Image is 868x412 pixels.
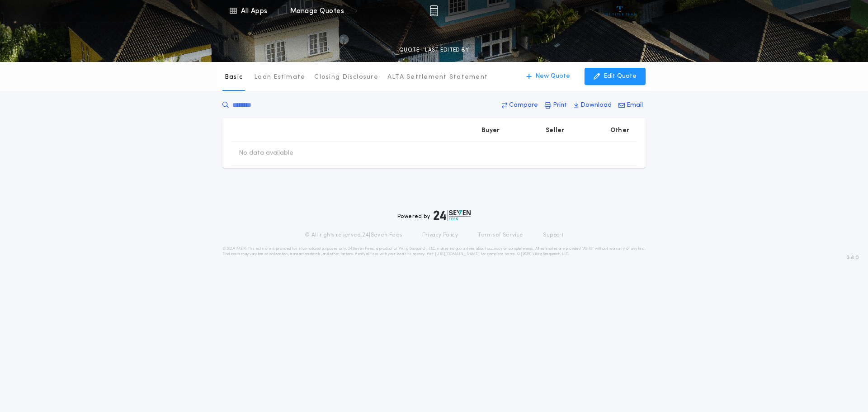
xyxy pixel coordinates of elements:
[478,232,523,239] a: Terms of Service
[222,246,646,257] p: DISCLAIMER: This estimate is provided for informational purposes only. 24|Seven Fees, a product o...
[509,101,538,110] p: Compare
[610,126,629,135] p: Other
[546,126,565,135] p: Seller
[254,73,305,82] p: Loan Estimate
[535,72,570,81] p: New Quote
[399,46,469,55] p: QUOTE - LAST EDITED BY
[553,101,567,110] p: Print
[542,97,570,114] button: Print
[627,101,643,110] p: Email
[580,101,612,110] p: Download
[517,68,579,85] button: New Quote
[434,210,471,221] img: logo
[231,142,301,165] td: No data available
[604,72,637,81] p: Edit Quote
[305,232,402,239] p: © All rights reserved. 24|Seven Fees
[314,73,378,82] p: Closing Disclosure
[616,97,646,114] button: Email
[225,73,243,82] p: Basic
[387,73,488,82] p: ALTA Settlement Statement
[397,210,471,221] div: Powered by
[429,5,438,16] img: img
[603,6,637,15] img: vs-icon
[435,252,480,256] a: [URL][DOMAIN_NAME]
[847,254,859,262] span: 3.8.0
[585,68,646,85] button: Edit Quote
[422,232,458,239] a: Privacy Policy
[543,232,563,239] a: Support
[481,126,500,135] p: Buyer
[571,97,614,114] button: Download
[499,97,541,114] button: Compare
